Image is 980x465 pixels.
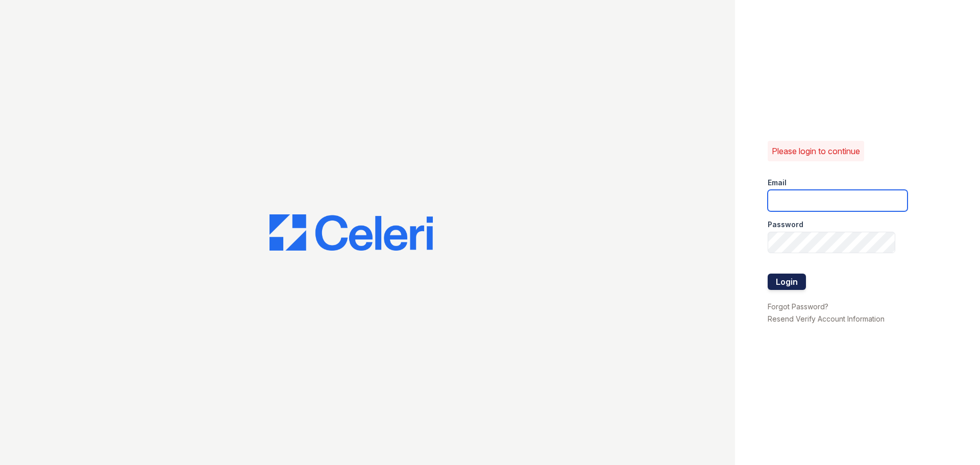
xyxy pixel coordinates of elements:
a: Forgot Password? [768,302,828,311]
img: CE_Logo_Blue-a8612792a0a2168367f1c8372b55b34899dd931a85d93a1a3d3e32e68fde9ad4.png [269,214,433,251]
button: Login [768,274,806,290]
label: Email [768,178,787,188]
label: Password [768,219,803,230]
a: Resend Verify Account Information [768,314,885,323]
p: Please login to continue [772,145,860,157]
